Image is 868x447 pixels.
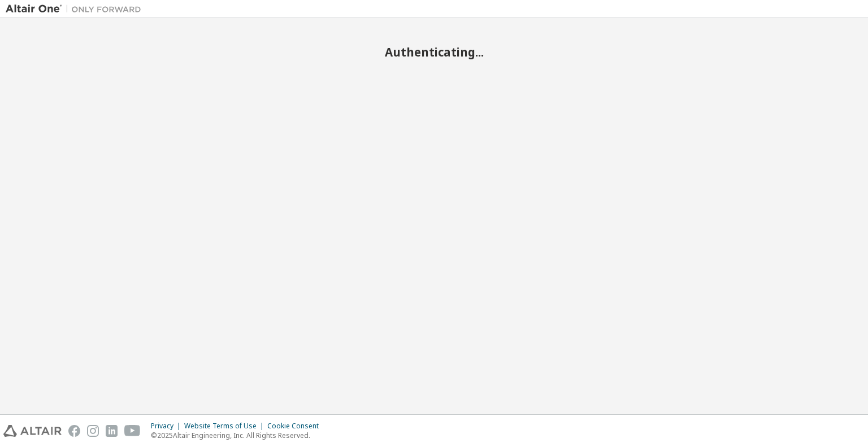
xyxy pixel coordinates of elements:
[87,425,99,437] img: instagram.svg
[151,431,325,440] p: © 2025 Altair Engineering, Inc. All Rights Reserved.
[6,45,862,59] h2: Authenticating...
[267,422,325,431] div: Cookie Consent
[151,422,184,431] div: Privacy
[68,425,80,437] img: facebook.svg
[184,422,267,431] div: Website Terms of Use
[106,425,118,437] img: linkedin.svg
[124,425,141,437] img: youtube.svg
[6,3,147,15] img: Altair One
[3,425,62,437] img: altair_logo.svg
